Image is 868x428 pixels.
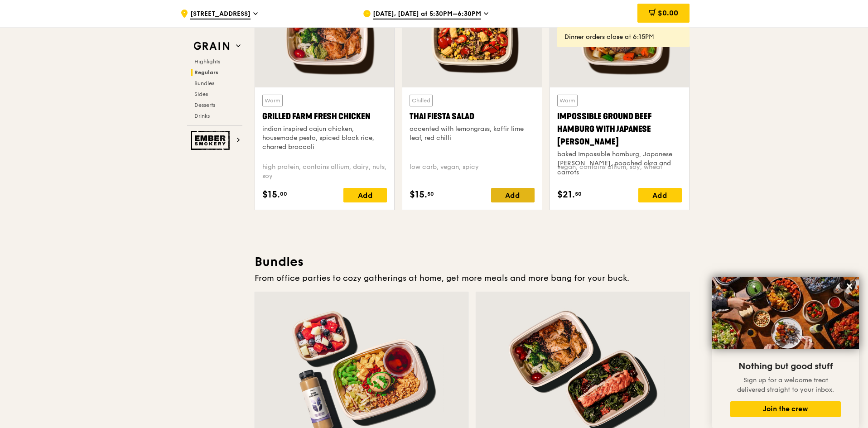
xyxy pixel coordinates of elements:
[410,95,433,106] div: Chilled
[564,33,682,42] div: Dinner orders close at 6:15PM
[194,69,218,76] span: Regulars
[557,150,682,177] div: baked Impossible hamburg, Japanese [PERSON_NAME], poached okra and carrots
[491,188,535,202] div: Add
[343,188,387,202] div: Add
[194,102,215,108] span: Desserts
[557,95,578,106] div: Warm
[658,9,678,17] span: $0.00
[738,361,833,372] span: Nothing but good stuff
[373,10,481,19] span: [DATE], [DATE] at 5:30PM–6:30PM
[842,279,857,293] button: Close
[262,163,387,181] div: high protein, contains allium, dairy, nuts, soy
[194,91,208,97] span: Sides
[410,110,534,123] div: Thai Fiesta Salad
[191,131,232,150] img: Ember Smokery web logo
[262,188,280,202] span: $15.
[557,163,682,181] div: vegan, contains allium, soy, wheat
[712,277,859,349] img: DSC07876-Edit02-Large.jpeg
[194,58,220,65] span: Highlights
[575,190,582,197] span: 50
[427,190,434,197] span: 50
[410,163,534,181] div: low carb, vegan, spicy
[194,80,214,87] span: Bundles
[262,125,387,152] div: indian inspired cajun chicken, housemade pesto, spiced black rice, charred broccoli
[255,272,690,284] div: From office parties to cozy gatherings at home, get more meals and more bang for your buck.
[730,401,841,417] button: Join the crew
[191,38,232,54] img: Grain web logo
[255,254,690,270] h3: Bundles
[280,190,287,197] span: 00
[262,110,387,123] div: Grilled Farm Fresh Chicken
[737,376,834,394] span: Sign up for a welcome treat delivered straight to your inbox.
[410,188,427,202] span: $15.
[410,125,534,143] div: accented with lemongrass, kaffir lime leaf, red chilli
[557,110,682,148] div: Impossible Ground Beef Hamburg with Japanese [PERSON_NAME]
[190,10,251,19] span: [STREET_ADDRESS]
[638,188,682,202] div: Add
[262,95,283,106] div: Warm
[194,113,210,119] span: Drinks
[557,188,575,202] span: $21.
